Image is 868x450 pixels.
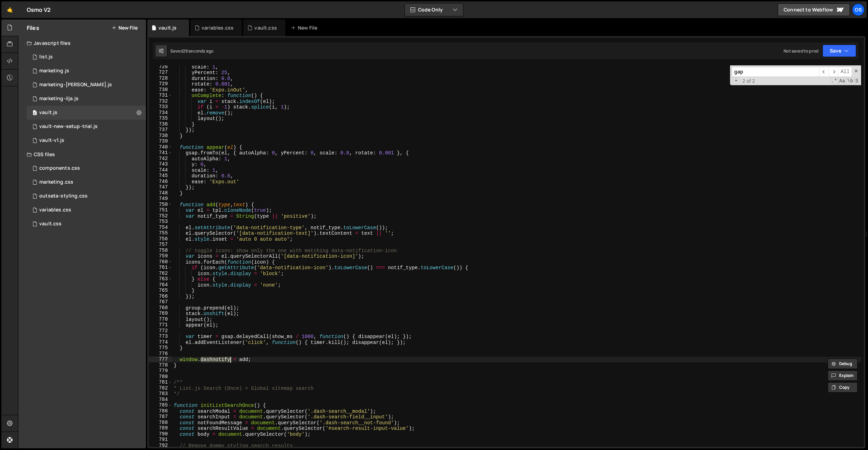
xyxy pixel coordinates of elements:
[852,3,865,16] a: Os
[149,156,172,162] div: 742
[149,184,172,190] div: 747
[149,339,172,345] div: 774
[149,248,172,254] div: 758
[27,50,146,64] div: 16596/45151.js
[158,24,177,31] div: vault.js
[149,294,172,299] div: 766
[149,133,172,139] div: 738
[33,111,37,116] span: 0
[149,362,172,368] div: 778
[39,193,88,199] div: outseta-styling.css
[149,253,172,259] div: 759
[149,374,172,380] div: 780
[149,282,172,288] div: 764
[149,179,172,185] div: 746
[149,225,172,231] div: 754
[740,78,758,84] span: 2 of 2
[39,137,64,144] div: vault-v1.js
[784,48,818,54] div: Not saved to prod
[149,167,172,173] div: 744
[149,127,172,133] div: 737
[149,70,172,75] div: 727
[27,120,146,134] div: 16596/45152.js
[149,173,172,179] div: 745
[149,305,172,311] div: 768
[27,106,146,120] div: 16596/45133.js
[149,121,172,127] div: 736
[27,78,146,92] div: 16596/45424.js
[183,48,213,54] div: 29 seconds ago
[149,98,172,104] div: 732
[39,221,62,227] div: vault.css
[39,179,73,185] div: marketing.css
[149,316,172,322] div: 770
[27,161,146,175] div: 16596/45511.css
[149,190,172,196] div: 748
[39,110,57,116] div: vault.js
[149,397,172,403] div: 784
[854,78,859,85] span: Search In Selection
[149,207,172,213] div: 751
[149,356,172,362] div: 777
[149,437,172,443] div: 791
[830,78,838,85] span: RegExp Search
[112,25,138,31] button: New File
[149,93,172,98] div: 731
[149,328,172,334] div: 772
[254,24,277,31] div: vault.css
[149,75,172,81] div: 728
[27,189,146,203] div: 16596/45156.css
[149,104,172,110] div: 733
[202,24,234,31] div: variables.css
[149,242,172,248] div: 757
[149,213,172,219] div: 752
[149,271,172,276] div: 762
[149,161,172,167] div: 743
[39,207,71,213] div: variables.css
[838,78,846,85] span: CaseSensitive Search
[149,236,172,242] div: 756
[846,78,854,85] span: Whole Word Search
[27,64,146,78] div: 16596/45422.js
[149,311,172,316] div: 769
[732,67,819,77] input: Search for
[149,379,172,385] div: 781
[149,276,172,282] div: 763
[149,334,172,339] div: 773
[18,36,146,50] div: Javascript files
[149,196,172,202] div: 749
[149,408,172,414] div: 786
[27,175,146,189] div: 16596/45446.css
[149,425,172,431] div: 789
[149,150,172,156] div: 741
[1,1,18,18] a: 🤙
[149,110,172,116] div: 734
[291,24,320,31] div: New File
[819,67,829,77] span: ​
[170,48,213,54] div: Saved
[27,203,146,217] div: 16596/45154.css
[149,144,172,150] div: 740
[149,443,172,449] div: 792
[149,230,172,236] div: 755
[149,299,172,305] div: 767
[149,431,172,437] div: 790
[149,64,172,70] div: 726
[149,345,172,351] div: 775
[39,96,79,102] div: marketing-ilja.js
[149,420,172,426] div: 788
[39,82,112,88] div: marketing-[PERSON_NAME].js
[149,351,172,357] div: 776
[39,54,53,60] div: list.js
[27,6,51,14] div: Osmo V2
[828,370,858,381] button: Explain
[149,219,172,225] div: 753
[829,67,838,77] span: ​
[828,359,858,369] button: Debug
[149,385,172,391] div: 782
[149,368,172,374] div: 779
[149,81,172,87] div: 729
[149,138,172,144] div: 739
[18,147,146,161] div: CSS files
